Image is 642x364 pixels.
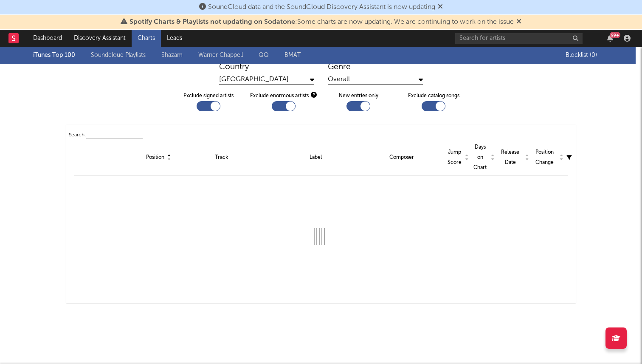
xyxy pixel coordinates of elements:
[130,19,514,25] span: : Some charts are now updating. We are continuing to work on the issue
[219,62,314,72] div: Country
[607,35,613,42] button: 99+
[250,91,317,101] div: Exclude enormous artists
[27,30,68,47] a: Dashboard
[132,30,161,47] a: Charts
[161,50,183,60] a: Shazam
[455,33,583,44] input: Search for artists
[284,50,301,60] a: BMAT
[472,142,494,173] div: Days on Chart
[339,91,378,101] label: New entries only
[146,152,168,163] div: Position
[183,91,234,101] label: Exclude signed artists
[208,4,435,11] span: SoundCloud data and the SoundCloud Discovery Assistant is now updating
[438,4,443,11] span: Dismiss
[68,30,132,47] a: Discovery Assistant
[566,52,603,58] span: Blocklist
[219,74,314,85] div: [GEOGRAPHIC_DATA]
[516,19,521,25] span: Dismiss
[447,147,468,168] div: Jump Score
[610,32,620,38] div: 99 +
[198,50,243,60] a: Warner Chappell
[532,147,563,168] div: Position Change
[259,50,269,60] a: QQ
[69,133,86,138] span: Search:
[275,152,357,163] div: Label
[91,50,146,60] a: Soundcloud Playlists
[311,92,317,98] button: Exclude enormous artists
[328,62,423,72] div: Genre
[130,19,295,25] span: Spotify Charts & Playlists not updating on Sodatone
[498,147,528,168] div: Release Date
[361,152,442,163] div: Composer
[161,30,188,47] a: Leads
[172,152,270,163] div: Track
[590,50,603,60] span: ( 0 )
[328,74,423,85] div: Overall
[408,91,459,101] label: Exclude catalog songs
